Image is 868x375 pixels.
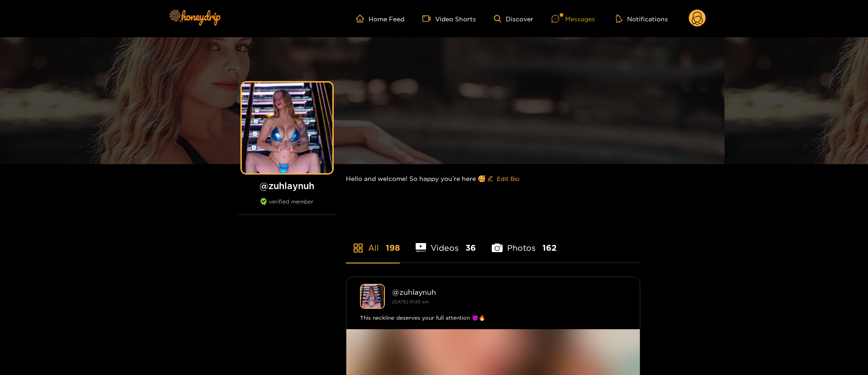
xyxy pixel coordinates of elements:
div: verified member [237,198,337,215]
div: Messages [551,14,595,24]
li: Photos [492,222,556,263]
span: 198 [386,242,400,253]
a: Video Shorts [422,15,476,23]
a: Discover [494,15,533,23]
h1: @ zuhlaynuh [237,180,337,191]
a: Home Feed [356,15,404,23]
small: [DATE] 01:30 am [392,299,429,304]
img: zuhlaynuh [360,284,385,309]
span: Edit Bio [497,174,519,183]
div: @ zuhlaynuh [392,288,626,296]
span: video-camera [422,15,435,23]
span: edit [487,175,493,182]
span: 36 [465,242,476,253]
div: Hello and welcome! So happy you’re here 🥰 [346,164,640,193]
button: Notifications [613,14,671,23]
li: All [346,222,400,263]
span: home [356,15,369,23]
span: 162 [542,242,556,253]
li: Videos [416,222,476,263]
div: This neckline deserves your full attention 😈🔥 [360,313,626,322]
button: editEdit Bio [485,171,521,186]
span: appstore [353,243,364,253]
